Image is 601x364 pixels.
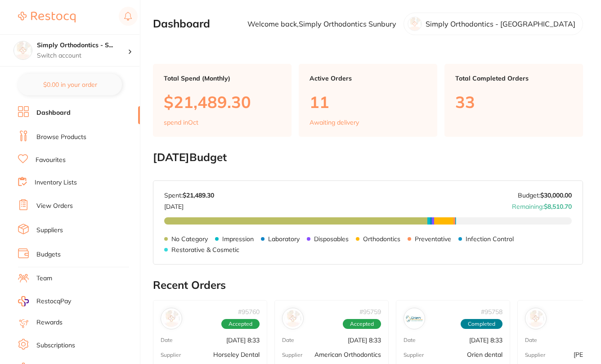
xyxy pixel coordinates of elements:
p: Date [525,337,537,343]
img: Restocq Logo [18,12,76,22]
a: Subscriptions [36,341,75,350]
p: Laboratory [268,235,300,243]
span: Accepted [221,319,260,329]
p: [DATE] [164,199,214,210]
p: # 95759 [359,308,381,315]
a: Active Orders11Awaiting delivery [299,64,437,137]
p: Supplier [404,352,424,358]
a: View Orders [36,202,73,211]
p: Restorative & Cosmetic [171,246,239,253]
button: $0.00 in your order [18,74,122,95]
a: Team [36,274,52,283]
h2: [DATE] Budget [153,151,583,164]
p: Date [282,337,294,343]
p: Orthodontics [363,235,400,243]
p: Supplier [525,352,545,358]
h4: Simply Orthodontics - Sunbury [37,41,128,50]
p: Active Orders [309,75,426,82]
strong: $30,000.00 [540,191,572,199]
strong: $21,489.30 [183,191,214,199]
p: Impression [222,235,254,243]
img: American Orthodontics [284,310,301,327]
h2: Recent Orders [153,279,583,292]
a: Suppliers [36,226,63,235]
p: # 95760 [238,308,260,315]
p: Horseley Dental [213,351,260,358]
a: Inventory Lists [35,178,77,187]
p: American Orthodontics [314,351,381,358]
p: Infection Control [466,235,514,243]
p: $21,489.30 [164,93,281,111]
p: 33 [455,93,572,111]
p: Total Spend (Monthly) [164,75,281,82]
img: RestocqPay [18,296,29,306]
p: Supplier [161,352,181,358]
p: [DATE] 8:33 [226,337,260,344]
a: Browse Products [36,133,86,142]
a: Budgets [36,250,61,259]
a: Dashboard [36,108,71,117]
p: spend in Oct [164,119,198,126]
p: Awaiting delivery [309,119,359,126]
a: Total Spend (Monthly)$21,489.30spend inOct [153,64,292,137]
p: Disposables [314,235,349,243]
p: Supplier [282,352,302,358]
span: Accepted [343,319,381,329]
p: [DATE] 8:33 [469,337,502,344]
a: Rewards [36,318,63,327]
p: Welcome back, Simply Orthodontics Sunbury [247,20,396,28]
img: Henry Schein Halas [527,310,544,327]
p: Date [404,337,416,343]
a: RestocqPay [18,296,71,306]
p: Remaining: [512,199,572,210]
p: Preventative [415,235,451,243]
p: # 95758 [481,308,502,315]
a: Total Completed Orders33 [444,64,583,137]
p: Spent: [164,192,214,199]
img: Horseley Dental [163,310,180,327]
p: [DATE] 8:33 [348,337,381,344]
p: No Category [171,235,208,243]
p: Total Completed Orders [455,75,572,82]
img: Simply Orthodontics - Sunbury [14,41,32,59]
p: Simply Orthodontics - [GEOGRAPHIC_DATA] [426,20,575,28]
strong: $8,510.70 [544,202,572,211]
p: Orien dental [467,351,502,358]
img: Orien dental [406,310,423,327]
p: Budget: [518,192,572,199]
h2: Dashboard [153,18,210,30]
p: Date [161,337,173,343]
p: 11 [309,93,426,111]
a: Favourites [36,156,66,165]
p: Switch account [37,51,128,60]
a: Restocq Logo [18,7,76,27]
span: RestocqPay [36,297,71,306]
span: Completed [461,319,502,329]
